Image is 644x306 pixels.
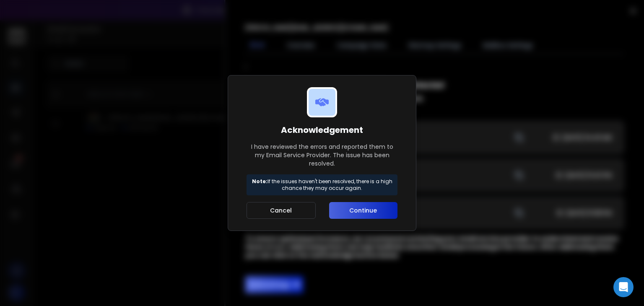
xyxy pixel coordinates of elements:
h1: Acknowledgement [247,124,397,136]
div: Open Intercom Messenger [613,277,634,297]
button: Cancel [247,202,316,219]
strong: Note: [252,178,267,185]
p: I have reviewed the errors and reported them to my Email Service Provider. The issue has been res... [247,143,397,168]
button: Continue [329,202,397,219]
p: If the issues haven't been resolved, there is a high chance they may occur again. [250,178,394,192]
div: ; [245,61,624,293]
